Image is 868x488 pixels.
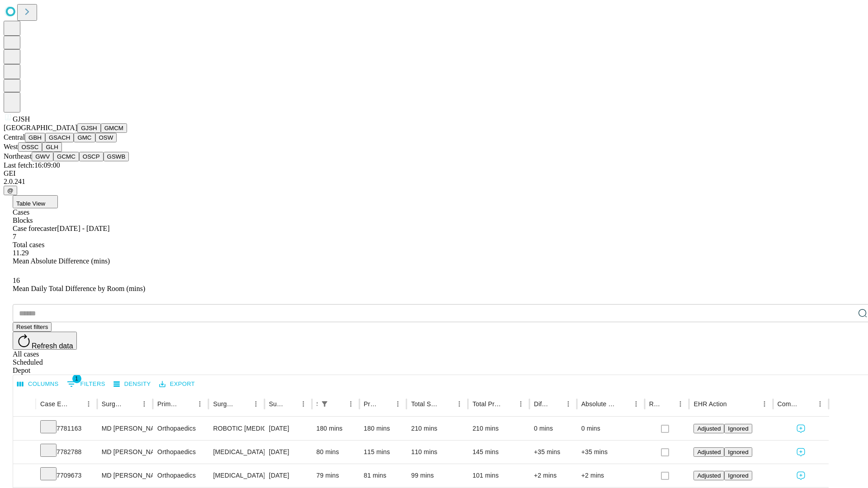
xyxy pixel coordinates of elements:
[472,464,525,487] div: 101 mins
[13,241,44,249] span: Total cases
[42,142,61,152] button: GLH
[13,233,16,240] span: 7
[269,400,283,408] div: Surgery Date
[344,398,357,410] button: Menu
[250,398,262,410] button: Menu
[724,471,752,480] button: Ignored
[74,133,95,142] button: GMC
[472,441,525,464] div: 145 mins
[392,398,404,410] button: Menu
[157,441,204,464] div: Orthopaedics
[661,398,674,410] button: Sort
[728,425,748,432] span: Ignored
[13,249,28,257] span: 11.29
[728,472,748,479] span: Ignored
[70,398,82,410] button: Sort
[213,441,259,464] div: [MEDICAL_DATA] [MEDICAL_DATA]
[4,178,864,186] div: 2.0.241
[32,152,53,161] button: GWV
[316,417,355,440] div: 180 mins
[4,152,32,160] span: Northeast
[25,133,45,142] button: GBH
[617,398,630,410] button: Sort
[364,400,378,408] div: Predicted In Room Duration
[193,398,206,410] button: Menu
[4,133,25,141] span: Central
[79,152,104,161] button: OSCP
[364,417,402,440] div: 180 mins
[16,324,48,330] span: Reset filters
[157,377,197,391] button: Export
[693,447,724,457] button: Adjusted
[697,472,721,479] span: Adjusted
[472,400,501,408] div: Total Predicted Duration
[104,152,129,161] button: GSWB
[534,417,572,440] div: 0 mins
[630,398,642,410] button: Menu
[318,398,331,410] button: Show filters
[16,200,45,207] span: Table View
[649,400,661,408] div: Resolved in EHR
[4,124,77,131] span: [GEOGRAPHIC_DATA]
[53,152,79,161] button: GCMC
[40,400,69,408] div: Case Epic Id
[102,464,148,487] div: MD [PERSON_NAME] [PERSON_NAME] Md
[157,464,204,487] div: Orthopaedics
[581,400,616,408] div: Absolute Difference
[157,400,180,408] div: Primary Service
[18,445,31,460] button: Expand
[111,377,153,391] button: Density
[18,421,31,437] button: Expand
[814,398,826,410] button: Menu
[534,400,548,408] div: Difference
[13,277,20,284] span: 16
[269,464,307,487] div: [DATE]
[13,115,30,123] span: GJSH
[45,133,74,142] button: GSACH
[57,225,109,232] span: [DATE] - [DATE]
[82,398,95,410] button: Menu
[4,186,17,195] button: @
[181,398,193,410] button: Sort
[102,400,124,408] div: Surgeon Name
[674,398,687,410] button: Menu
[440,398,453,410] button: Sort
[95,133,117,142] button: OSW
[101,123,127,133] button: GMCM
[40,441,93,464] div: 7782788
[472,417,525,440] div: 210 mins
[237,398,250,410] button: Sort
[697,449,721,455] span: Adjusted
[72,374,81,383] span: 1
[102,417,148,440] div: MD [PERSON_NAME] [PERSON_NAME] Md
[581,464,640,487] div: +2 mins
[514,398,527,410] button: Menu
[269,441,307,464] div: [DATE]
[581,417,640,440] div: 0 mins
[801,398,814,410] button: Sort
[138,398,151,410] button: Menu
[411,464,463,487] div: 99 mins
[4,161,60,169] span: Last fetch: 16:09:00
[269,417,307,440] div: [DATE]
[213,464,259,487] div: [MEDICAL_DATA] WITH [MEDICAL_DATA] REPAIR
[364,441,402,464] div: 115 mins
[102,441,148,464] div: MD [PERSON_NAME] [PERSON_NAME] Md
[40,464,93,487] div: 7709673
[697,425,721,432] span: Adjusted
[534,441,572,464] div: +35 mins
[778,400,800,408] div: Comments
[379,398,392,410] button: Sort
[77,123,101,133] button: GJSH
[4,169,864,178] div: GEI
[534,464,572,487] div: +2 mins
[453,398,466,410] button: Menu
[411,400,439,408] div: Total Scheduled Duration
[157,417,204,440] div: Orthopaedics
[549,398,562,410] button: Sort
[13,257,110,265] span: Mean Absolute Difference (mins)
[316,464,355,487] div: 79 mins
[297,398,310,410] button: Menu
[15,377,61,391] button: Select columns
[724,447,752,457] button: Ignored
